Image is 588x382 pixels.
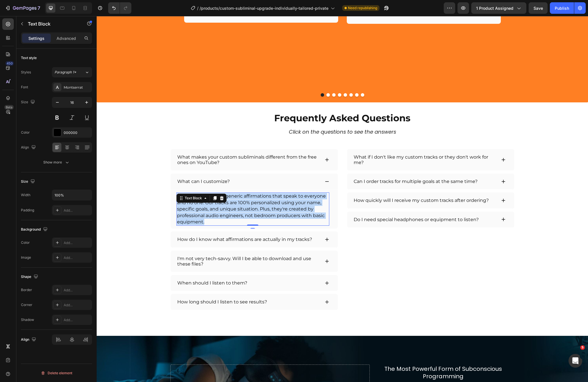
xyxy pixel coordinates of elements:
div: Text Block [87,180,106,185]
button: Paragraph 1* [52,67,92,77]
button: Dot [230,77,233,81]
div: Undo/Redo [108,2,131,14]
p: Settings [28,35,44,41]
button: 7 [2,2,43,14]
button: Save [529,2,548,14]
button: Dot [264,77,268,81]
button: Publish [550,2,574,14]
button: Dot [235,77,239,81]
iframe: Design area [97,16,588,382]
div: Border [21,287,32,293]
button: Delete element [21,369,92,378]
div: Add... [64,303,91,308]
div: Rich Text Editor. Editing area: main [80,239,223,252]
div: Rich Text Editor. Editing area: main [80,282,171,289]
div: 000000 [64,130,91,135]
div: Corner [21,302,32,307]
iframe: Intercom live chat [568,354,582,368]
span: Save [534,6,543,11]
div: 0 [153,212,159,217]
span: The Most Powerful Form of Subconscious Programming [288,349,405,364]
span: / [197,5,198,11]
div: Align [21,144,37,151]
p: What if I don't like my custom tracks or they don't work for me? [257,138,399,149]
div: Align [21,336,37,344]
div: Padding [21,208,34,213]
p: Text Block [28,20,77,27]
h2: Frequently Asked Questions [74,95,418,109]
div: Font [21,85,28,90]
p: Advanced [57,35,76,41]
div: Image [21,255,31,260]
div: Rich Text Editor. Editing area: main [80,137,223,150]
div: Styles [21,70,31,75]
p: How do I know what affirmations are actually in my tracks? [81,221,215,226]
div: Rich Text Editor. Editing area: main [80,176,233,210]
button: Dot [224,77,227,81]
button: Dot [258,77,262,81]
p: Do I need special headphones or equipment to listen? [257,201,382,206]
span: 1 product assigned [476,5,513,11]
div: Shadow [21,317,34,322]
div: Beta [4,105,14,110]
p: How long should I listen to see results? [81,283,170,289]
div: Size [21,98,36,106]
div: Width [21,192,30,198]
button: Dot [253,77,256,81]
span: Paragraph 1* [54,70,76,75]
span: 5 [580,345,585,350]
div: Text style [21,55,37,61]
button: 1 product assigned [471,2,526,14]
div: Shape [21,273,39,281]
div: Add... [64,317,91,323]
p: When should I listen to them? [81,264,151,270]
p: I'm not very tech-savvy. Will I be able to download and use these files? [81,240,223,251]
div: 450 [5,61,14,66]
div: Rich Text Editor. Editing area: main [80,162,134,169]
div: Publish [555,5,569,11]
input: Auto [52,190,92,200]
p: 7 [38,5,40,11]
p: What makes your custom subliminals different from the free ones on YouTube? [81,138,223,149]
div: Add... [64,208,91,213]
div: Add... [64,288,91,293]
div: Rich Text Editor. Editing area: main [80,220,216,227]
div: Size [21,178,36,186]
div: Color [21,240,30,245]
button: Dot [241,77,245,81]
p: Can I order tracks for multiple goals at the same time? [257,163,381,168]
span: /products/custom-subliminal-upgrade-individually-tailored-private [200,5,328,11]
p: What can I customize? [81,163,133,168]
button: Dot [247,77,250,81]
p: Free subliminals use generic affirmations that speak to everyone and no one. Our tracks are 100% ... [80,177,232,209]
span: Need republishing [348,5,377,11]
div: Rich Text Editor. Editing area: main [80,263,151,270]
i: Click on the questions to see the answers [192,112,299,119]
button: Show more [21,157,92,167]
div: Color [21,130,30,135]
p: How quickly will I receive my custom tracks after ordering? [257,182,392,187]
div: Add... [64,240,91,245]
div: Delete element [41,370,72,377]
div: Montserrat [64,85,91,90]
div: Background [21,226,49,233]
div: Show more [43,159,70,165]
div: Add... [64,255,91,260]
